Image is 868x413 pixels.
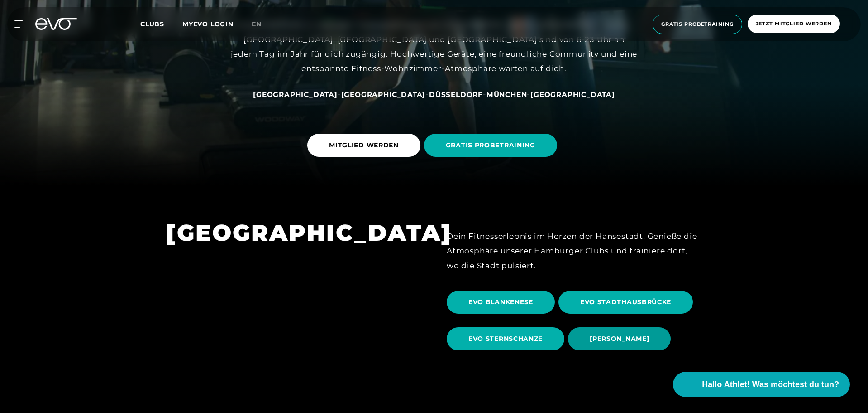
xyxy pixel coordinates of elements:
a: Jetzt Mitglied werden [745,15,843,34]
span: München [486,90,527,99]
a: Düsseldorf [429,90,483,99]
a: EVO STERNSCHANZE [447,321,568,357]
span: EVO STERNSCHANZE [468,334,543,344]
button: Hallo Athlet! Was möchtest du tun? [673,372,850,397]
span: Jetzt Mitglied werden [756,20,832,28]
span: [GEOGRAPHIC_DATA] [253,90,338,99]
a: EVO BLANKENESE [447,284,558,321]
a: GRATIS PROBETRAINING [424,127,561,164]
a: MYEVO LOGIN [182,20,234,28]
div: - - - - [230,87,638,102]
span: [GEOGRAPHIC_DATA] [341,90,426,99]
a: MITGLIED WERDEN [307,127,424,164]
span: en [252,20,262,28]
a: [GEOGRAPHIC_DATA] [341,90,426,99]
a: München [486,90,527,99]
span: GRATIS PROBETRAINING [446,141,535,150]
a: en [252,19,272,29]
a: EVO STADTHAUSBRÜCKE [558,284,696,321]
a: Clubs [140,19,182,28]
a: [GEOGRAPHIC_DATA] [530,90,615,99]
a: [PERSON_NAME] [568,321,674,357]
span: MITGLIED WERDEN [329,141,399,150]
span: Hallo Athlet! Was möchtest du tun? [702,379,839,391]
a: [GEOGRAPHIC_DATA] [253,90,338,99]
span: [PERSON_NAME] [590,334,649,344]
span: Gratis Probetraining [661,20,734,28]
span: EVO BLANKENESE [468,297,533,307]
h1: [GEOGRAPHIC_DATA] [166,218,421,248]
div: Dein Fitnesserlebnis im Herzen der Hansestadt! Genieße die Atmosphäre unserer Hamburger Clubs und... [447,229,702,273]
a: Gratis Probetraining [650,15,745,34]
span: Clubs [140,20,164,28]
span: EVO STADTHAUSBRÜCKE [580,297,671,307]
span: [GEOGRAPHIC_DATA] [530,90,615,99]
span: Düsseldorf [429,90,483,99]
